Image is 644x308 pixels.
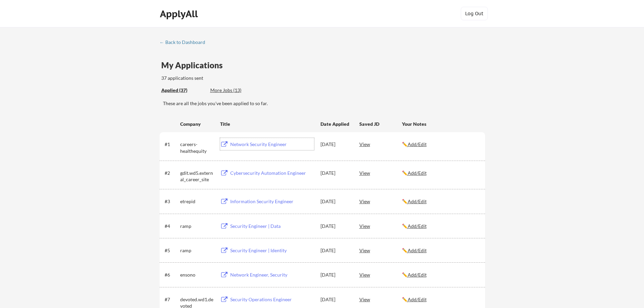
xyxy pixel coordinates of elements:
[359,268,402,281] div: View
[180,141,214,154] div: careers-healthequity
[359,195,402,207] div: View
[320,247,350,254] div: [DATE]
[161,87,205,94] div: Applied (37)
[160,8,200,20] div: ApplyAll
[320,141,350,148] div: [DATE]
[180,271,214,278] div: ensono
[359,118,402,130] div: Saved JD
[161,87,205,94] div: These are all the jobs you've been applied to so far.
[402,296,479,303] div: ✏️
[160,40,210,46] a: ← Back to Dashboard
[165,296,178,303] div: #7
[402,247,479,254] div: ✏️
[220,121,314,127] div: Title
[320,170,350,176] div: [DATE]
[180,247,214,254] div: ramp
[230,247,314,254] div: Security Engineer | Identity
[320,296,350,303] div: [DATE]
[408,247,427,253] u: Add/Edit
[165,223,178,230] div: #4
[320,223,350,230] div: [DATE]
[230,170,314,176] div: Cybersecurity Automation Engineer
[408,170,427,176] u: Add/Edit
[408,272,427,278] u: Add/Edit
[180,198,214,205] div: etrepid
[230,198,314,205] div: Information Security Engineer
[408,297,427,302] u: Add/Edit
[180,121,214,127] div: Company
[402,271,479,278] div: ✏️
[210,87,260,94] div: These are job applications we think you'd be a good fit for, but couldn't apply you to automatica...
[359,220,402,232] div: View
[402,141,479,148] div: ✏️
[165,198,178,205] div: #3
[359,138,402,150] div: View
[165,170,178,176] div: #2
[461,7,488,20] button: Log Out
[230,223,314,230] div: Security Engineer | Data
[359,167,402,179] div: View
[402,170,479,176] div: ✏️
[402,223,479,230] div: ✏️
[180,170,214,183] div: gdit.wd5.external_career_site
[402,198,479,205] div: ✏️
[359,244,402,256] div: View
[210,87,260,94] div: More Jobs (13)
[165,247,178,254] div: #5
[230,296,314,303] div: Security Operations Engineer
[408,223,427,229] u: Add/Edit
[408,198,427,204] u: Add/Edit
[320,198,350,205] div: [DATE]
[163,100,485,107] div: These are all the jobs you've been applied to so far.
[165,141,178,148] div: #1
[320,271,350,278] div: [DATE]
[165,271,178,278] div: #6
[180,223,214,230] div: ramp
[408,141,427,147] u: Add/Edit
[230,141,314,148] div: Network Security Engineer
[320,121,350,127] div: Date Applied
[402,121,479,127] div: Your Notes
[160,40,210,45] div: ← Back to Dashboard
[230,271,314,278] div: Network Engineer, Security
[161,75,292,81] div: 37 applications sent
[161,61,228,69] div: My Applications
[359,293,402,305] div: View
